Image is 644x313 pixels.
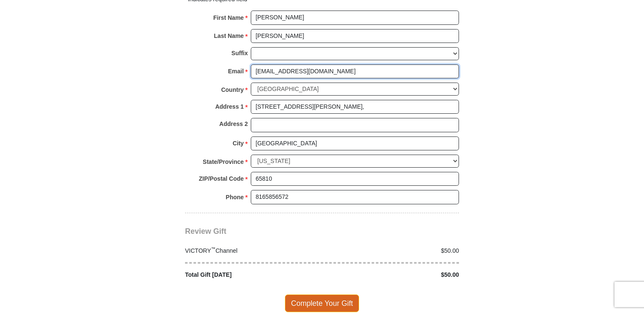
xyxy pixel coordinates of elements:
[211,246,216,251] sup: ™
[219,118,248,130] strong: Address 2
[322,270,464,279] div: $50.00
[228,65,244,77] strong: Email
[233,137,244,149] strong: City
[181,246,322,255] div: VICTORY Channel
[215,101,244,112] strong: Address 1
[185,227,226,235] span: Review Gift
[214,30,244,42] strong: Last Name
[226,191,244,203] strong: Phone
[322,246,464,255] div: $50.00
[199,173,244,185] strong: ZIP/Postal Code
[285,294,360,312] span: Complete Your Gift
[203,156,244,168] strong: State/Province
[231,47,248,59] strong: Suffix
[221,84,244,96] strong: Country
[213,12,244,24] strong: First Name
[181,270,322,279] div: Total Gift [DATE]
